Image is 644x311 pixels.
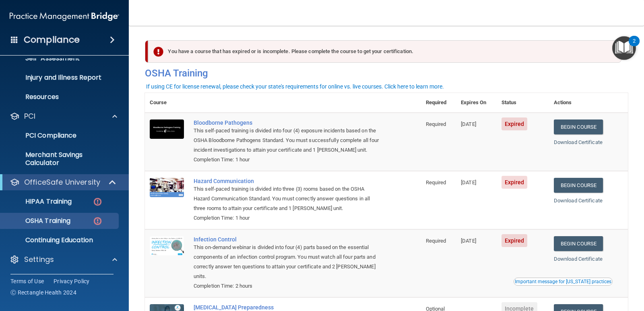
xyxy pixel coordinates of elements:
a: OfficeSafe University [10,177,117,187]
a: Infection Control [194,236,381,243]
h4: OSHA Training [145,68,628,79]
span: [DATE] [461,179,476,185]
p: Settings [24,255,54,264]
p: OfficeSafe University [24,177,100,187]
th: Course [145,93,189,113]
p: PCI Compliance [5,132,115,140]
a: Bloodborne Pathogens [194,119,381,126]
th: Status [497,93,549,113]
div: Completion Time: 2 hours [194,281,381,291]
a: Hazard Communication [194,178,381,184]
span: Required [426,179,446,185]
th: Expires On [456,93,496,113]
p: Resources [5,93,115,101]
div: 2 [633,41,636,51]
th: Required [421,93,456,113]
span: [DATE] [461,238,476,244]
div: You have a course that has expired or is incomplete. Please complete the course to get your certi... [148,40,621,63]
a: Download Certificate [554,256,603,262]
div: If using CE for license renewal, please check your state's requirements for online vs. live cours... [146,84,444,89]
a: Settings [10,255,117,264]
span: Required [426,121,446,127]
span: Expired [502,234,528,247]
a: Begin Course [554,119,603,134]
div: This self-paced training is divided into four (4) exposure incidents based on the OSHA Bloodborne... [194,126,381,155]
img: danger-circle.6113f641.png [93,216,103,226]
button: Read this if you are a dental practitioner in the state of CA [514,278,613,286]
div: This self-paced training is divided into three (3) rooms based on the OSHA Hazard Communication S... [194,184,381,213]
span: Required [426,238,446,244]
button: If using CE for license renewal, please check your state's requirements for online vs. live cours... [145,82,445,91]
a: PCI [10,111,117,121]
img: PMB logo [10,8,119,25]
a: Download Certificate [554,198,603,204]
span: Expired [502,117,528,130]
a: [MEDICAL_DATA] Preparedness [194,304,381,311]
button: Open Resource Center, 2 new notifications [612,36,636,60]
a: Terms of Use [10,277,44,285]
p: Continuing Education [5,236,115,244]
span: Ⓒ Rectangle Health 2024 [10,288,76,297]
div: Completion Time: 1 hour [194,213,381,223]
div: Important message for [US_STATE] practices [515,279,611,284]
p: HIPAA Training [5,198,72,206]
a: Begin Course [554,178,603,193]
p: Self-Assessment [5,54,115,62]
p: OSHA Training [5,217,70,225]
a: Privacy Policy [54,277,90,285]
a: Begin Course [554,236,603,251]
p: Injury and Illness Report [5,74,115,82]
iframe: Drift Widget Chat Controller [604,255,634,286]
div: Completion Time: 1 hour [194,155,381,165]
div: This on-demand webinar is divided into four (4) parts based on the essential components of an inf... [194,243,381,281]
img: danger-circle.6113f641.png [93,197,103,207]
p: PCI [24,111,35,121]
span: Expired [502,176,528,189]
span: [DATE] [461,121,476,127]
th: Actions [549,93,628,113]
img: exclamation-circle-solid-danger.72ef9ffc.png [153,47,163,57]
h4: Compliance [24,34,80,45]
p: Merchant Savings Calculator [5,151,115,167]
a: Download Certificate [554,139,603,145]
